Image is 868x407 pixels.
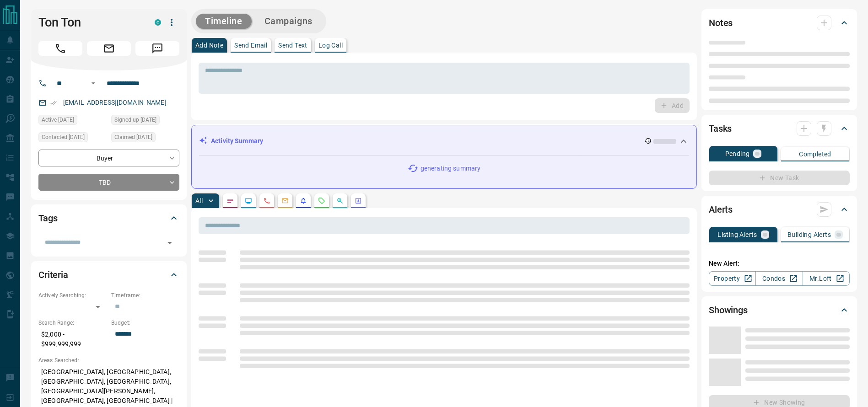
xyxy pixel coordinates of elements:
[87,41,131,56] span: Email
[709,271,756,286] a: Property
[63,99,167,106] a: [EMAIL_ADDRESS][DOMAIN_NAME]
[38,211,57,225] h2: Tags
[38,132,107,145] div: Fri Sep 12 2025
[114,133,152,142] span: Claimed [DATE]
[803,271,850,286] a: Mr.Loft
[226,197,234,204] svg: Notes
[199,133,689,150] div: Activity Summary
[38,264,179,286] div: Criteria
[38,15,141,30] h1: Ton Ton
[111,319,179,327] p: Budget:
[709,259,850,268] p: New Alert:
[336,197,344,204] svg: Opportunities
[38,356,179,364] p: Areas Searched:
[111,132,179,145] div: Fri Sep 12 2025
[38,327,107,352] p: $2,000 - $999,999,999
[255,14,322,29] button: Campaigns
[717,231,757,238] p: Listing Alerts
[234,42,267,48] p: Send Email
[38,41,82,56] span: Call
[709,121,732,136] h2: Tasks
[88,78,99,89] button: Open
[163,236,176,249] button: Open
[709,202,733,217] h2: Alerts
[195,198,203,204] p: All
[38,150,179,166] div: Buyer
[38,291,107,300] p: Actively Searching:
[42,115,74,124] span: Active [DATE]
[38,207,179,229] div: Tags
[709,303,748,317] h2: Showings
[263,197,270,204] svg: Calls
[709,12,850,34] div: Notes
[421,164,480,173] p: generating summary
[38,319,107,327] p: Search Range:
[355,197,362,204] svg: Agent Actions
[725,150,750,157] p: Pending
[709,198,850,220] div: Alerts
[787,231,831,238] p: Building Alerts
[155,19,161,26] div: condos.ca
[709,16,733,30] h2: Notes
[709,299,850,321] div: Showings
[50,100,57,106] svg: Email Verified
[245,197,252,204] svg: Lead Browsing Activity
[196,14,252,29] button: Timeline
[318,197,325,204] svg: Requests
[281,197,289,204] svg: Emails
[38,268,68,282] h2: Criteria
[38,174,179,191] div: TBD
[278,42,307,48] p: Send Text
[755,271,803,286] a: Condos
[135,41,179,56] span: Message
[300,197,307,204] svg: Listing Alerts
[211,136,263,146] p: Activity Summary
[111,291,179,300] p: Timeframe:
[799,151,831,157] p: Completed
[38,115,107,128] div: Fri Sep 12 2025
[114,115,156,124] span: Signed up [DATE]
[709,118,850,139] div: Tasks
[318,42,343,48] p: Log Call
[111,115,179,128] div: Thu Dec 21 2017
[42,133,85,142] span: Contacted [DATE]
[195,42,223,48] p: Add Note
